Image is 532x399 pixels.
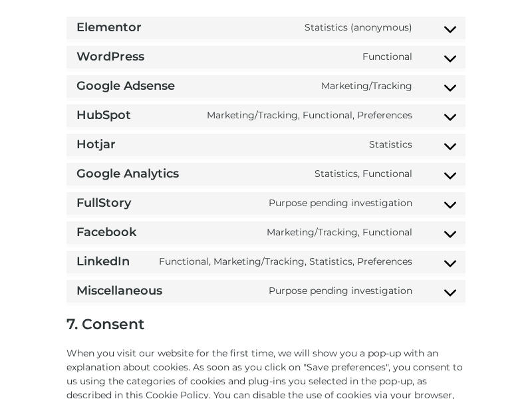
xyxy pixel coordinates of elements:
summary: Google Adsense Marketing/Tracking [66,75,465,98]
h2: 7. Consent [66,316,465,340]
h3: Elementor [73,21,295,35]
h3: Google Analytics [73,167,305,182]
summary: WordPress Functional [66,46,465,68]
summary: LinkedIn Functional, Marketing/Tracking, Statistics, Preferences [66,251,465,273]
h3: HubSpot [73,108,197,123]
p: Statistics (anonymous) [305,21,412,35]
h3: WordPress [73,50,352,65]
p: Purpose pending investigation [269,284,412,298]
summary: Miscellaneous Purpose pending investigation [66,280,465,303]
summary: Google Analytics Statistics, Functional [66,163,465,186]
p: Marketing/Tracking, Functional [267,225,412,239]
summary: Elementor Statistics (anonymous) [66,17,465,39]
summary: HubSpot Marketing/Tracking, Functional, Preferences [66,104,465,127]
h3: Facebook [73,225,257,240]
p: Statistics [369,138,412,152]
h3: Hotjar [73,138,359,152]
h3: Miscellaneous [73,284,259,299]
h3: Google Adsense [73,79,311,94]
p: Functional, Marketing/Tracking, Statistics, Preferences [159,255,412,269]
p: Marketing/Tracking [321,79,412,93]
summary: Facebook Marketing/Tracking, Functional [66,221,465,244]
summary: Hotjar Statistics [66,134,465,156]
p: Marketing/Tracking, Functional, Preferences [207,108,412,122]
p: Functional [362,50,412,64]
p: Purpose pending investigation [269,196,412,210]
h3: LinkedIn [73,255,149,269]
summary: FullStory Purpose pending investigation [66,192,465,215]
p: Statistics, Functional [315,167,412,181]
h3: FullStory [73,196,259,211]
